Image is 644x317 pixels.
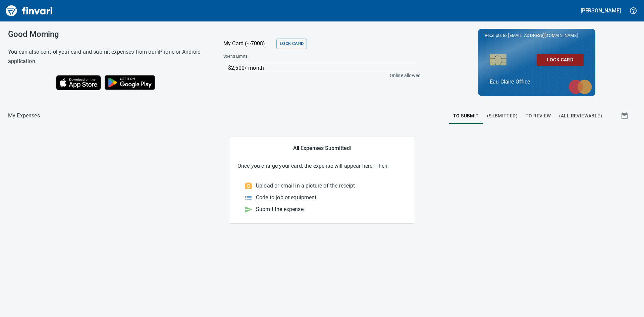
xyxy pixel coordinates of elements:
h5: [PERSON_NAME] [581,7,621,14]
button: Show transactions within a particular date range [614,108,636,124]
span: [EMAIL_ADDRESS][DOMAIN_NAME] [507,32,578,39]
button: [PERSON_NAME] [579,5,623,16]
span: (All Reviewable) [559,112,602,120]
p: Receipts to: [485,32,589,39]
p: Upload or email in a picture of the receipt [256,182,355,190]
p: $2,500 / month [228,64,417,72]
p: Submit the expense [256,205,304,213]
h5: All Expenses Submitted! [237,145,407,152]
p: My Expenses [8,112,40,120]
img: Finvari [4,3,54,19]
span: (Submitted) [487,112,518,120]
nav: breadcrumb [8,112,40,120]
span: Spend Limits [223,53,333,60]
img: Get it on Google Play [101,71,159,94]
span: Lock Card [542,56,578,64]
span: Lock Card [280,40,304,48]
p: My Card (···7008) [223,40,274,48]
span: To Submit [453,112,479,120]
img: Download on the App Store [56,75,101,90]
p: Code to job or equipment [256,194,317,202]
span: To Review [526,112,551,120]
h6: You can also control your card and submit expenses from our iPhone or Android application. [8,47,207,66]
p: Once you charge your card, the expense will appear here. Then: [237,162,407,170]
img: mastercard.svg [565,76,595,98]
p: Eau Claire Office [490,78,584,86]
button: Lock Card [537,54,584,66]
button: Lock Card [276,39,307,49]
h3: Good Morning [8,30,207,39]
p: Online allowed [218,72,421,79]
